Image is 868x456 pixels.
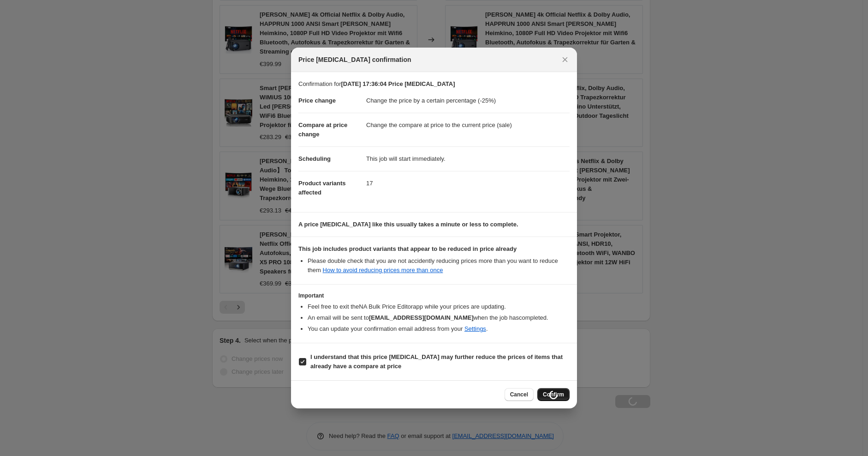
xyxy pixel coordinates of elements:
li: An email will be sent to when the job has completed . [308,313,570,322]
b: I understand that this price [MEDICAL_DATA] may further reduce the prices of items that already h... [310,353,563,370]
a: Settings [464,325,486,332]
span: Compare at price change [298,122,347,138]
p: Confirmation for [298,79,570,89]
span: Price [MEDICAL_DATA] confirmation [298,55,411,64]
span: Cancel [510,391,528,398]
li: Feel free to exit the NA Bulk Price Editor app while your prices are updating. [308,302,570,311]
b: [EMAIL_ADDRESS][DOMAIN_NAME] [369,314,474,321]
li: You can update your confirmation email address from your . [308,324,570,334]
li: Please double check that you are not accidently reducing prices more than you want to reduce them [308,256,570,275]
dd: Change the compare at price to the current price (sale) [366,113,570,137]
a: How to avoid reducing prices more than once [323,267,443,274]
button: Close [559,53,571,66]
b: This job includes product variants that appear to be reduced in price already [298,245,517,252]
span: Price change [298,97,336,104]
button: Cancel [505,388,534,401]
b: A price [MEDICAL_DATA] like this usually takes a minute or less to complete. [298,221,518,228]
dd: Change the price by a certain percentage (-25%) [366,89,570,113]
span: Scheduling [298,155,331,162]
b: [DATE] 17:36:04 Price [MEDICAL_DATA] [341,80,455,87]
dd: This job will start immediately. [366,146,570,171]
span: Product variants affected [298,180,346,196]
h3: Important [298,292,570,299]
dd: 17 [366,171,570,195]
